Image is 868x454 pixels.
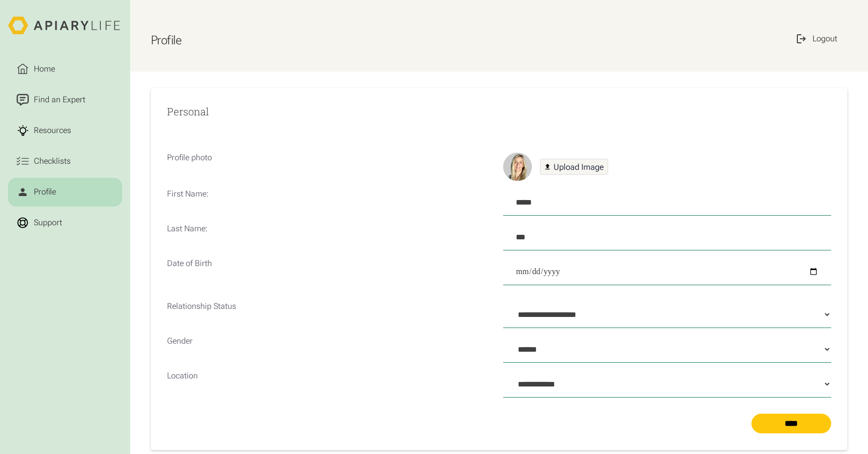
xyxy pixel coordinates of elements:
[167,104,495,120] h2: Personal
[167,153,495,181] p: Profile photo
[554,160,604,174] div: Upload Image
[810,33,839,45] div: Logout
[32,217,64,229] div: Support
[8,86,122,114] a: Find an Expert
[167,258,495,293] p: Date of Birth
[540,159,608,175] a: Upload Image
[8,147,122,176] a: Checklists
[167,189,495,216] p: First Name:
[167,301,495,328] p: Relationship Status
[32,94,87,106] div: Find an Expert
[151,33,182,47] h1: Profile
[8,209,122,237] a: Support
[32,63,57,75] div: Home
[32,124,73,137] div: Resources
[32,186,58,198] div: Profile
[8,178,122,207] a: Profile
[8,116,122,145] a: Resources
[787,25,847,53] a: Logout
[32,155,73,167] div: Checklists
[167,224,495,250] p: Last Name:
[167,189,831,433] form: Profile Form
[8,55,122,84] a: Home
[167,336,495,363] p: Gender
[167,371,495,406] p: Location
